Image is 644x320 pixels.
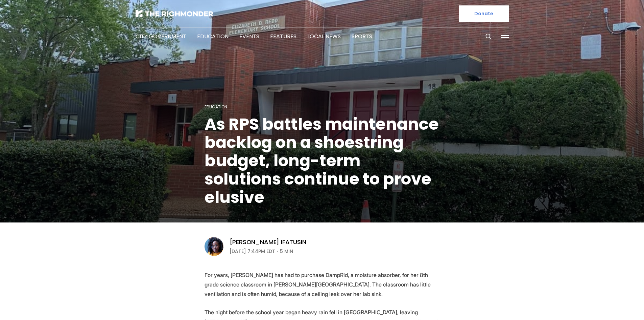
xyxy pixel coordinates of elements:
[307,33,341,40] a: Local News
[136,33,186,40] a: City Government
[136,10,213,17] img: The Richmonder
[483,31,494,42] button: Search this site
[205,270,440,299] p: For years, [PERSON_NAME] has had to purchase DampRid, a moisture absorber, for her 8th grade scie...
[270,33,296,40] a: Features
[239,33,259,40] a: Events
[280,247,293,255] span: 5 min
[197,33,229,40] a: Education
[230,238,306,246] a: [PERSON_NAME] Ifatusin
[587,287,644,320] iframe: portal-trigger
[459,5,509,22] a: Donate
[205,115,440,207] h1: As RPS battles maintenance backlog on a shoestring budget, long-term solutions continue to prove ...
[230,247,275,255] time: [DATE] 7:44PM EDT
[205,237,223,256] img: Victoria A. Ifatusin
[352,33,372,40] a: Sports
[205,104,227,110] a: Education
